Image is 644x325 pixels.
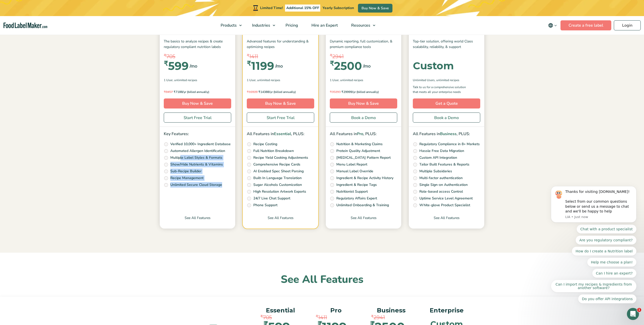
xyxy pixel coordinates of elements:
[614,20,641,30] a: Login
[316,314,318,319] span: ₹
[164,60,189,71] div: 599
[164,131,231,137] p: Key Features:
[419,175,463,181] p: Multi-factor authentication
[256,78,280,82] span: , Unlimited Recipes
[164,90,173,94] del: 8457
[336,182,377,188] p: Ingredient & Recipe Tags
[251,23,271,28] span: Industries
[170,169,202,174] p: Sub-Recipe Builder
[336,148,380,154] p: Protein Quality Adjustment
[214,16,244,35] a: Products
[336,141,383,147] p: Nutrition & Marketing Claims
[164,53,166,59] span: ₹
[357,131,363,137] span: Pro
[419,169,452,174] p: Multiple Subsidaries
[419,148,464,154] p: Hassle Free Data Migration
[170,182,222,188] p: Unlimited Secure Cloud Storage
[253,148,294,154] p: Full Nutrition Breakdown
[170,162,223,167] p: Show/Hide Nutrients & Vitamins
[330,98,397,109] a: Buy Now & Save
[336,155,391,160] p: [MEDICAL_DATA] Pattern Report
[336,196,377,201] p: Regulatory Affairs Expert
[258,90,260,94] span: ₹
[374,314,385,321] span: 2941
[330,78,339,82] span: 1 User
[330,60,362,71] div: 2500
[247,90,249,94] span: ₹
[323,6,354,10] span: Yearly Subscription
[246,16,278,35] a: Industries
[170,175,204,181] p: Recipe Management
[247,53,249,59] span: ₹
[345,16,378,35] a: Resources
[413,98,480,109] a: Get a Quote
[318,314,327,321] span: 1411
[164,89,231,94] p: 7188/yr (billed annually)
[247,60,251,67] span: ₹
[419,162,469,167] p: Tailor Built Features & Reports
[284,23,299,28] span: Pricing
[247,39,314,50] p: Advanced features for understanding & optimizing recipes
[305,16,343,35] a: Hire an Expert
[424,306,469,315] p: Enterprise
[164,90,166,94] span: ₹
[173,78,197,82] span: , Unlimited Recipes
[419,155,457,160] p: Custom API Integration
[336,175,393,181] p: Ingredient & Recipe Activity History
[313,306,358,315] p: Pro
[330,39,397,50] p: Dynamic reporting, full customization, & premium compliance tools
[247,90,258,94] del: 16928
[247,78,256,82] span: 1 User
[409,215,484,229] a: See All Features
[247,60,274,71] div: 1199
[164,60,168,67] span: ₹
[330,131,397,137] p: All Features in , PLUS:
[627,308,639,320] iframe: Intercom live chat
[274,131,291,137] span: Essential
[164,98,231,109] a: Buy Now & Save
[170,141,231,147] p: Verified 10,000+ Ingredient Database
[413,39,480,50] p: Top-tier solution, offering world Class scalability, reliability, & support
[363,63,371,70] span: /mo
[419,182,468,188] p: Single Sign-on Authentication
[253,175,302,181] p: Built-In Language Translation
[164,78,173,82] span: 1 User
[350,23,371,28] span: Resources
[336,202,389,208] p: Unlimited Onboarding & Training
[253,202,277,208] p: Phone Support
[440,131,457,137] span: Business
[330,89,397,94] p: 29999/yr (billed annually)
[332,53,344,60] span: 2941
[275,63,283,70] span: /mo
[419,189,463,194] p: Role-based access Control
[253,141,277,147] p: Recipe Costing
[413,78,435,82] span: Unlimited Users
[419,196,473,201] p: Uptime Service Level Agreement
[413,131,480,137] p: All Features in , PLUS:
[413,61,454,71] div: Custom
[164,39,231,50] p: The basics to analyze recipes & create regulatory compliant nutrition labels
[330,113,397,123] a: Book a Demo
[413,85,471,94] p: Talk to us for a comprehensive solution that meets all your enterprise needs
[330,90,341,94] del: 35293
[637,308,641,312] span: 1
[170,148,225,154] p: Automated Allergen Identification
[285,5,320,12] span: Additional 15% OFF
[336,162,367,167] p: Menu Label Report
[243,215,318,229] a: See All Features
[247,98,314,109] a: Buy Now & Save
[253,189,306,194] p: High Resolution Artwork Exports
[279,16,304,35] a: Pricing
[219,23,237,28] span: Products
[260,314,263,319] span: ₹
